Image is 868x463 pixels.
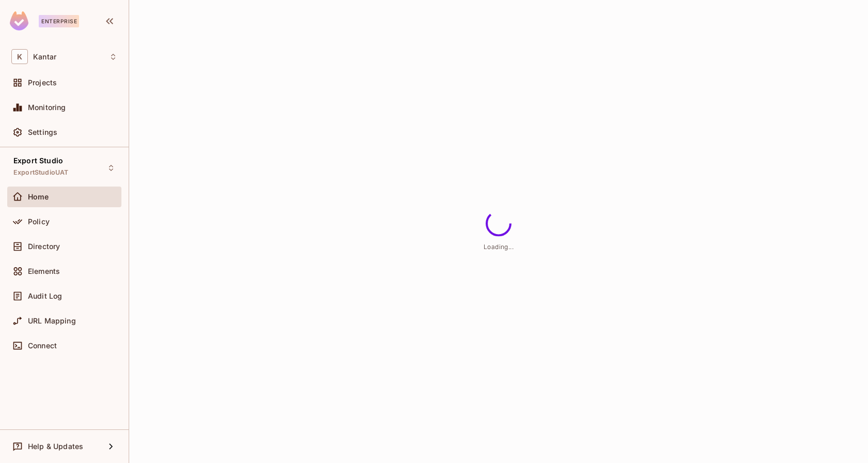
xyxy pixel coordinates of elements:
div: Enterprise [39,15,79,27]
span: Projects [28,79,57,87]
span: Export Studio [13,157,63,165]
span: Home [28,193,49,201]
span: Workspace: Kantar [33,53,56,61]
span: Audit Log [28,292,62,300]
span: Loading... [484,243,514,251]
span: Monitoring [28,103,66,112]
span: Elements [28,267,60,275]
span: K [11,49,28,64]
img: SReyMgAAAABJRU5ErkJggg== [10,11,28,30]
span: Settings [28,128,57,136]
span: Help & Updates [28,442,83,451]
span: Directory [28,242,60,251]
span: URL Mapping [28,317,76,325]
span: Connect [28,342,57,350]
span: ExportStudioUAT [13,168,68,177]
span: Policy [28,218,50,226]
